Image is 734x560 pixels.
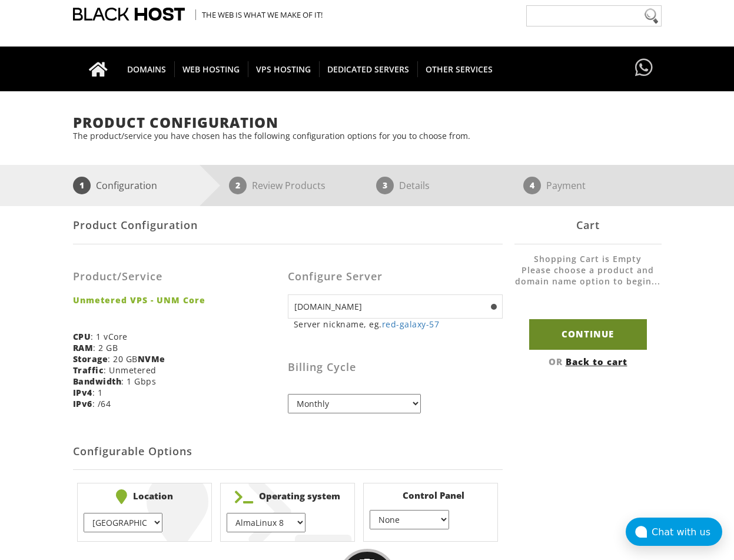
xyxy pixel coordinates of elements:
[73,177,91,194] span: 1
[73,434,503,470] h2: Configurable Options
[73,376,122,387] b: Bandwidth
[73,398,92,409] b: IPv6
[252,177,326,194] p: Review Products
[119,61,175,77] span: DOMAINS
[73,331,91,342] b: CPU
[248,61,320,77] span: VPS HOSTING
[370,510,449,529] select: } } } }
[229,177,247,194] span: 2
[370,489,491,501] b: Control Panel
[174,61,248,77] span: WEB HOSTING
[523,177,541,194] span: 4
[73,115,662,130] h1: Product Configuration
[417,61,501,77] span: OTHER SERVICES
[626,518,722,546] button: Chat with us
[227,513,305,532] select: } } } } } } } } } } } } } } } } } } } } }
[526,5,662,26] input: Need help?
[566,356,627,367] a: Back to cart
[73,271,279,283] h3: Product/Service
[73,353,108,365] b: Storage
[84,489,205,504] b: Location
[382,319,440,330] a: red-galaxy-57
[417,47,501,91] a: OTHER SERVICES
[294,319,503,330] small: Server nickname, eg.
[73,130,662,141] p: The product/service you have chosen has the following configuration options for you to choose from.
[138,353,165,365] b: NVMe
[195,9,323,20] span: The Web is what we make of it!
[632,47,656,90] a: Have questions?
[84,513,162,532] select: } } } } } }
[73,253,288,418] div: : 1 vCore : 2 GB : 20 GB : Unmetered : 1 Gbps : 1 : /64
[529,319,647,349] input: Continue
[399,177,430,194] p: Details
[73,342,94,353] b: RAM
[174,47,248,91] a: WEB HOSTING
[288,294,503,319] input: Hostname
[514,356,662,367] div: OR
[73,387,92,398] b: IPv4
[319,47,418,91] a: DEDICATED SERVERS
[288,362,503,373] h3: Billing Cycle
[376,177,394,194] span: 3
[77,47,119,91] a: Go to homepage
[514,253,662,299] li: Shopping Cart is Empty Please choose a product and domain name option to begin...
[248,47,320,91] a: VPS HOSTING
[546,177,586,194] p: Payment
[73,294,279,306] strong: Unmetered VPS - UNM Core
[227,489,348,504] b: Operating system
[73,206,503,244] div: Product Configuration
[319,61,418,77] span: DEDICATED SERVERS
[652,526,722,538] div: Chat with us
[514,206,662,244] div: Cart
[119,47,175,91] a: DOMAINS
[288,271,503,283] h3: Configure Server
[73,365,104,376] b: Traffic
[96,177,157,194] p: Configuration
